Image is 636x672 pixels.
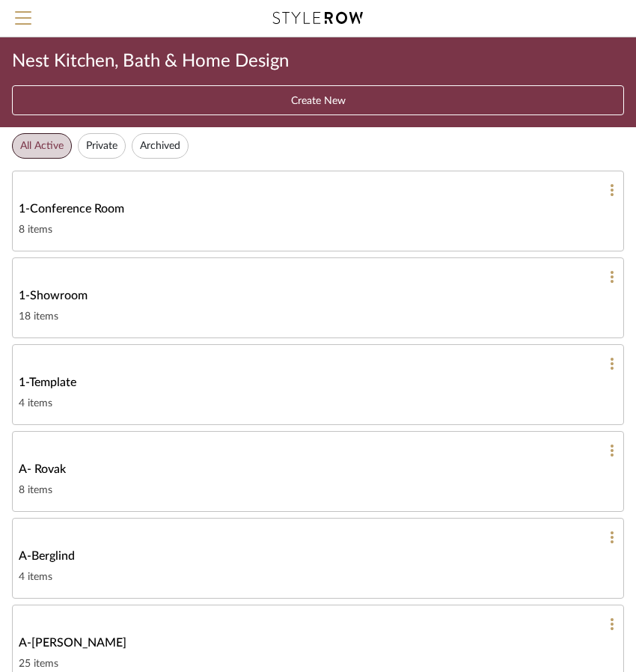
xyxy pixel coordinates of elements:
[19,394,617,412] div: 4 items
[19,200,124,218] span: 1-Conference Room
[19,547,75,565] span: A-Berglind
[19,481,617,499] div: 8 items
[12,49,624,73] div: Nest Kitchen, Bath & Home Design
[12,431,624,512] a: A- Rovak8 items
[78,133,126,159] button: Private
[12,133,72,159] button: All Active
[19,568,617,586] div: 4 items
[12,257,624,338] a: 1-Showroom18 items
[12,171,624,251] a: 1-Conference Room8 items
[19,287,88,305] span: 1-Showroom
[19,373,76,391] span: 1-Template
[132,133,189,159] button: Archived
[12,518,624,599] a: A-Berglind4 items
[12,85,624,115] button: Create New
[19,221,617,239] div: 8 items
[19,460,66,478] span: A- Rovak
[19,308,617,326] div: 18 items
[12,344,624,425] a: 1-Template4 items
[19,634,126,652] span: A-[PERSON_NAME]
